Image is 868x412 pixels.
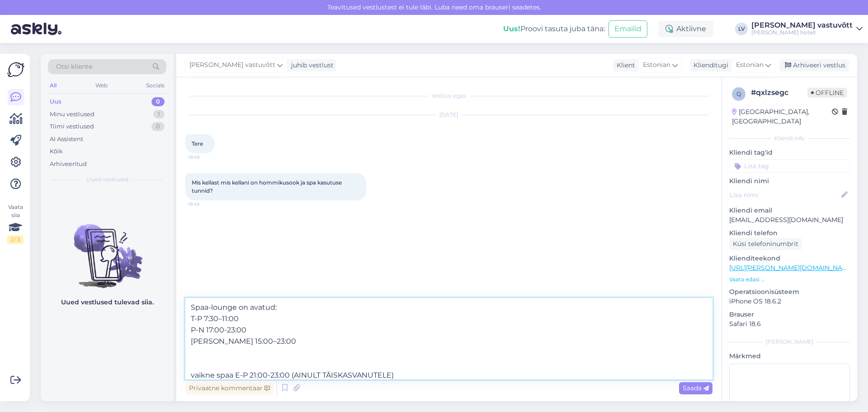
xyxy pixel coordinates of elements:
[779,59,849,71] div: Arhiveeri vestlus
[729,206,850,215] p: Kliendi email
[50,135,83,144] div: AI Assistent
[751,29,853,36] div: [PERSON_NAME] hotell
[503,24,605,34] div: Proovi tasuta juba täna:
[50,110,94,119] div: Minu vestlused
[643,60,670,70] span: Estonian
[188,201,222,208] span: 19:49
[94,80,109,91] div: Web
[751,22,853,29] div: [PERSON_NAME] vastuvõtt
[729,287,850,297] p: Operatsioonisüsteem
[153,110,165,119] div: 1
[736,60,764,70] span: Estonian
[56,62,92,71] span: Otsi kliente
[613,61,635,70] div: Klient
[729,275,850,284] p: Vaata edasi ...
[729,338,850,346] div: [PERSON_NAME]
[729,176,850,186] p: Kliendi nimi
[730,190,840,200] input: Lisa nimi
[48,80,58,91] div: All
[751,87,807,98] div: # qxlzsegc
[50,97,61,106] div: Uus
[729,134,850,142] div: Kliendi info
[729,264,854,272] a: [URL][PERSON_NAME][DOMAIN_NAME]
[729,310,850,319] p: Brauser
[188,154,222,161] span: 19:48
[192,140,203,147] span: Tere
[151,97,165,106] div: 0
[735,23,748,35] div: LV
[732,107,832,126] div: [GEOGRAPHIC_DATA], [GEOGRAPHIC_DATA]
[751,22,863,36] a: [PERSON_NAME] vastuvõtt[PERSON_NAME] hotell
[189,60,275,70] span: [PERSON_NAME] vastuvõtt
[729,297,850,306] p: iPhone OS 18.6.2
[729,215,850,225] p: [EMAIL_ADDRESS][DOMAIN_NAME]
[185,92,712,100] div: Vestlus algas
[729,254,850,263] p: Klienditeekond
[41,208,174,289] img: No chats
[729,159,850,173] input: Lisa tag
[7,236,24,244] div: 2 / 3
[50,160,87,169] div: Arhiveeritud
[729,238,802,250] div: Küsi telefoninumbrit
[185,382,274,394] div: Privaatne kommentaar
[192,179,343,194] span: Mis kellast mis kellani on hommikusook ja spa kasutuse tunnid?
[736,90,741,97] span: q
[729,351,850,361] p: Märkmed
[807,88,847,98] span: Offline
[683,384,709,392] span: Saada
[729,228,850,238] p: Kliendi telefon
[690,61,728,70] div: Klienditugi
[729,319,850,329] p: Safari 18.6
[151,122,165,131] div: 0
[7,61,24,78] img: Askly Logo
[7,203,24,244] div: Vaata siia
[185,111,712,119] div: [DATE]
[50,147,63,156] div: Kõik
[144,80,166,91] div: Socials
[609,20,647,38] button: Emailid
[729,148,850,157] p: Kliendi tag'id
[503,24,520,33] b: Uus!
[50,122,94,131] div: Tiimi vestlused
[658,21,713,37] div: Aktiivne
[86,175,128,184] span: Uued vestlused
[61,298,154,307] p: Uued vestlused tulevad siia.
[288,61,334,70] div: juhib vestlust
[185,298,712,379] textarea: Tere! Täname Teid kirja eest! HOMMIKUSÖÖGI KELLAAJAD [PERSON_NAME] 7:00-11:00 Spaa-lounge on avat...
